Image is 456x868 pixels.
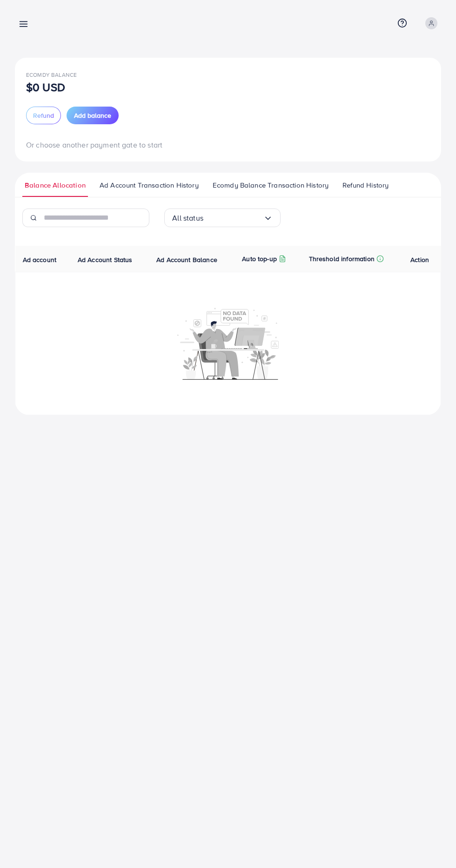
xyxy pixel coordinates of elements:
[78,255,133,264] span: Ad Account Status
[25,180,86,190] span: Balance Allocation
[242,253,277,264] p: Auto top-up
[342,180,389,190] span: Refund History
[26,71,77,79] span: Ecomdy Balance
[100,180,199,190] span: Ad Account Transaction History
[309,253,375,264] p: Threshold information
[164,209,281,227] div: Search for option
[74,111,111,120] span: Add balance
[26,81,65,93] p: $0 USD
[410,255,429,264] span: Action
[203,211,263,225] input: Search for option
[26,107,61,124] button: Refund
[172,211,203,225] span: All status
[67,107,119,124] button: Add balance
[26,139,430,150] p: Or choose another payment gate to start
[177,307,279,380] img: No account
[33,111,54,120] span: Refund
[213,180,329,190] span: Ecomdy Balance Transaction History
[156,255,217,264] span: Ad Account Balance
[23,255,57,264] span: Ad account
